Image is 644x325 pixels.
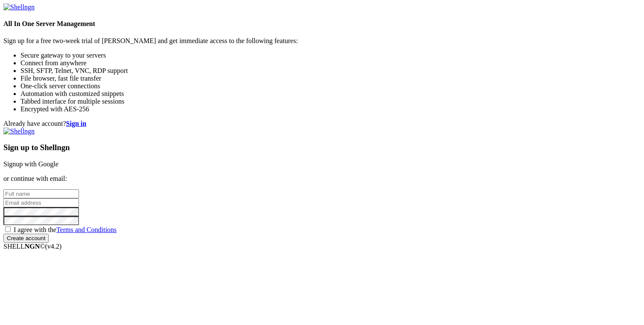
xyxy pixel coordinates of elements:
li: Connect from anywhere [20,59,641,67]
a: Terms and Conditions [56,226,117,233]
li: Tabbed interface for multiple sessions [20,98,641,105]
li: File browser, fast file transfer [20,75,641,82]
li: Secure gateway to your servers [20,52,641,59]
input: Create account [3,234,49,243]
span: SHELL © [3,243,61,250]
h3: Sign up to Shellngn [3,143,641,152]
b: NGN [25,243,40,250]
a: Signup with Google [3,160,59,168]
img: Shellngn [3,3,35,11]
input: Full name [3,189,79,198]
li: SSH, SFTP, Telnet, VNC, RDP support [20,67,641,75]
div: Already have account? [3,120,641,128]
img: Shellngn [3,128,35,135]
h4: All In One Server Management [3,20,641,28]
a: Sign in [66,120,87,127]
input: Email address [3,198,79,207]
li: Automation with customized snippets [20,90,641,98]
p: Sign up for a free two-week trial of [PERSON_NAME] and get immediate access to the following feat... [3,37,641,45]
span: 4.2.0 [45,243,62,250]
li: Encrypted with AES-256 [20,105,641,113]
p: or continue with email: [3,175,641,183]
li: One-click server connections [20,82,641,90]
span: I agree with the [14,226,117,233]
input: I agree with theTerms and Conditions [5,226,11,232]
